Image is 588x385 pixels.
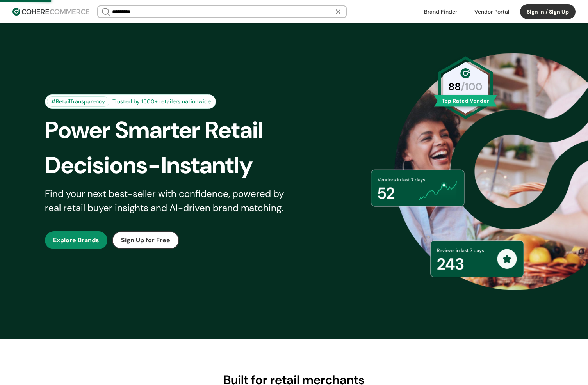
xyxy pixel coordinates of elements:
[112,231,179,249] button: Sign Up for Free
[47,96,109,107] div: #RetailTransparency
[45,231,107,249] button: Explore Brands
[520,4,576,19] button: Sign In / Sign Up
[45,187,294,215] div: Find your next best-seller with confidence, powered by real retail buyer insights and AI-driven b...
[12,8,89,16] img: Cohere Logo
[109,98,214,106] div: Trusted by 1500+ retailers nationwide
[45,148,307,183] div: Decisions-Instantly
[45,113,307,148] div: Power Smarter Retail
